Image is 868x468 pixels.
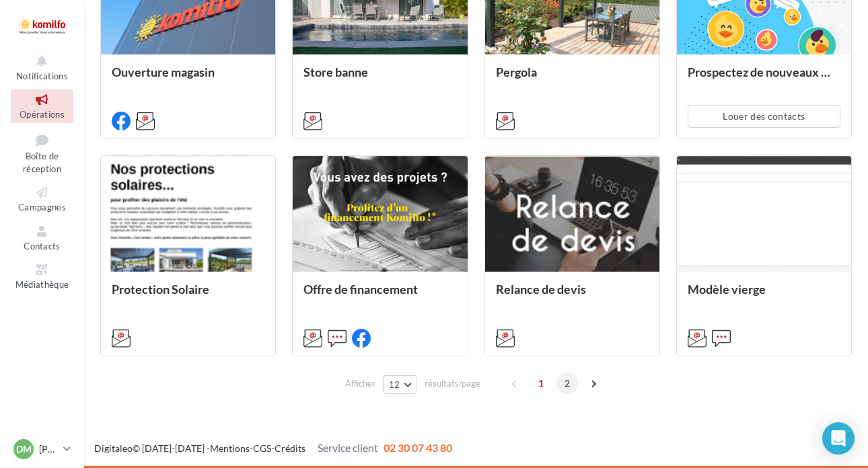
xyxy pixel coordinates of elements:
[345,377,375,390] span: Afficher
[11,51,73,84] button: Notifications
[94,442,452,454] span: © [DATE]-[DATE] - - -
[303,282,456,309] div: Offre de financement
[822,422,855,455] div: Open Intercom Messenger
[16,71,68,81] span: Notifications
[389,379,400,390] span: 12
[11,182,73,215] a: Campagnes
[16,442,32,456] span: DM
[384,441,452,454] span: 02 30 07 43 80
[39,442,58,456] p: [PERSON_NAME]
[210,442,250,454] a: Mentions
[496,65,649,92] div: Pergola
[496,282,649,309] div: Relance de devis
[11,89,73,122] a: Opérations
[11,221,73,254] a: Contacts
[112,282,264,309] div: Protection Solaire
[688,105,840,128] button: Louer des contacts
[20,109,65,120] span: Opérations
[303,65,456,92] div: Store banne
[23,151,61,174] span: Boîte de réception
[253,442,271,454] a: CGS
[24,241,61,251] span: Contacts
[112,65,264,92] div: Ouverture magasin
[556,373,578,394] span: 2
[425,377,480,390] span: résultats/page
[688,65,840,92] div: Prospectez de nouveaux contacts
[11,436,73,462] a: DM [PERSON_NAME]
[318,441,378,454] span: Service client
[688,282,840,309] div: Modèle vierge
[18,202,66,212] span: Campagnes
[530,373,552,394] span: 1
[275,442,305,454] a: Crédits
[94,442,133,454] a: Digitaleo
[15,279,69,290] span: Médiathèque
[383,375,417,394] button: 12
[11,260,73,292] a: Médiathèque
[11,128,73,178] a: Boîte de réception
